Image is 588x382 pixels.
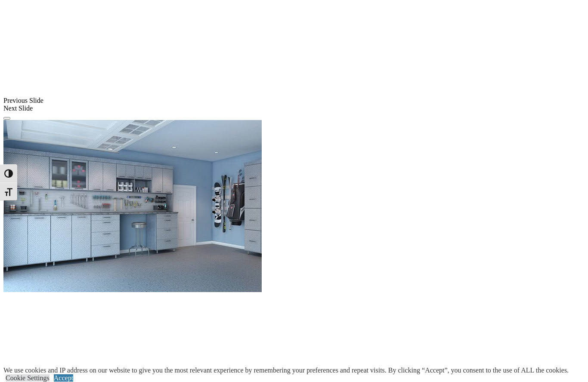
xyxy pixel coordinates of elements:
[54,374,73,382] a: Accept
[3,120,262,292] img: Banner for mobile view
[3,117,10,120] button: Click here to pause slide show
[3,97,585,105] div: Previous Slide
[3,105,585,112] div: Next Slide
[6,374,50,382] a: Cookie Settings
[3,367,569,374] div: We use cookies and IP address on our website to give you the most relevant experience by remember...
